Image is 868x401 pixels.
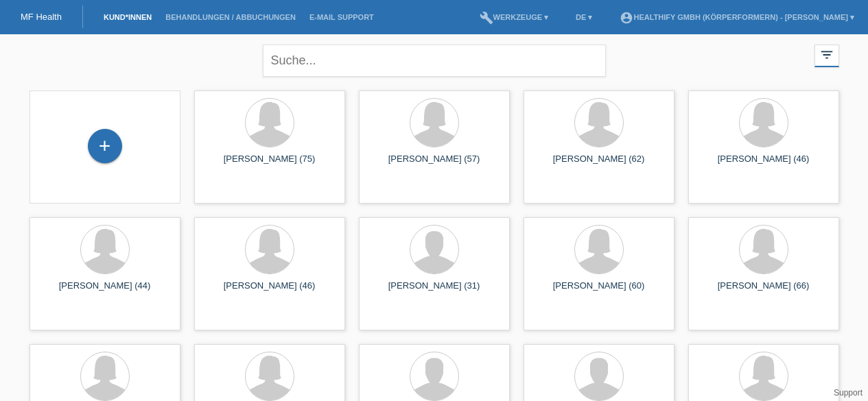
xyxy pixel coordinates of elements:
[613,13,861,21] a: account_circleHealthify GmbH (Körperformern) - [PERSON_NAME] ▾
[370,280,499,302] div: [PERSON_NAME] (31)
[97,13,159,21] a: Kund*innen
[205,154,334,175] div: [PERSON_NAME] (75)
[40,280,169,302] div: [PERSON_NAME] (44)
[834,388,863,398] a: Support
[205,280,334,302] div: [PERSON_NAME] (46)
[819,47,834,62] i: filter_list
[473,13,556,21] a: buildWerkzeuge ▾
[699,280,828,302] div: [PERSON_NAME] (66)
[535,154,664,175] div: [PERSON_NAME] (62)
[303,13,381,21] a: E-Mail Support
[535,280,664,302] div: [PERSON_NAME] (60)
[263,45,606,77] input: Suche...
[21,12,62,22] a: MF Health
[370,154,499,175] div: [PERSON_NAME] (57)
[89,134,121,158] div: Kund*in hinzufügen
[480,11,493,25] i: build
[699,154,828,175] div: [PERSON_NAME] (46)
[620,11,633,25] i: account_circle
[159,13,303,21] a: Behandlungen / Abbuchungen
[569,13,599,21] a: DE ▾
